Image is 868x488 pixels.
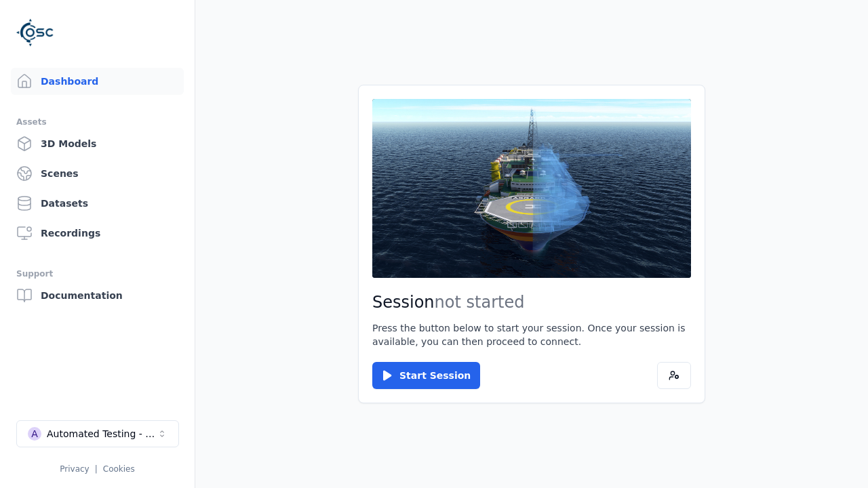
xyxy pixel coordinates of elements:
a: Datasets [11,190,184,217]
button: Select a workspace [16,420,179,447]
a: Privacy [60,464,89,474]
a: 3D Models [11,130,184,157]
h2: Session [372,291,691,313]
a: Cookies [103,464,135,474]
p: Press the button below to start your session. Once your session is available, you can then procee... [372,321,691,348]
a: Scenes [11,160,184,187]
div: Assets [16,114,178,130]
div: Support [16,266,178,282]
a: Documentation [11,282,184,309]
button: Start Session [372,362,480,389]
div: A [28,427,41,441]
span: | [95,464,98,474]
span: not started [435,293,525,312]
img: Logo [16,14,54,52]
div: Automated Testing - Playwright [47,427,157,441]
a: Dashboard [11,68,184,95]
a: Recordings [11,220,184,247]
